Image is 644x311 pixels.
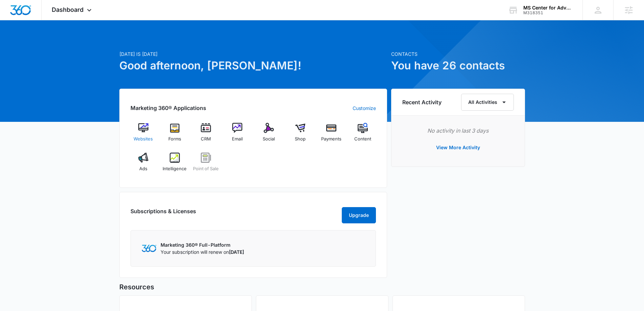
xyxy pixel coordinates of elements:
[429,139,487,156] button: View More Activity
[263,136,275,142] span: Social
[354,136,371,142] span: Content
[201,136,211,142] span: CRM
[139,165,147,172] span: Ads
[402,127,514,135] p: No activity in last 3 days
[256,123,282,147] a: Social
[162,153,188,177] a: Intelligence
[52,6,84,13] span: Dashboard
[342,207,376,223] button: Upgrade
[119,58,387,74] h1: Good afternoon, [PERSON_NAME]!
[130,207,196,221] h2: Subscriptions & Licenses
[523,5,573,10] div: account name
[523,10,573,15] div: account id
[161,241,244,248] p: Marketing 360® Full-Platform
[229,249,244,255] span: [DATE]
[162,123,188,147] a: Forms
[161,248,244,256] p: Your subscription will renew on
[130,104,206,112] h2: Marketing 360® Applications
[134,136,153,142] span: Websites
[461,94,514,111] button: All Activities
[391,58,525,74] h1: You have 26 contacts
[232,136,243,142] span: Email
[130,153,157,177] a: Ads
[193,153,219,177] a: Point of Sale
[318,123,344,147] a: Payments
[163,165,187,172] span: Intelligence
[193,165,219,172] span: Point of Sale
[295,136,306,142] span: Shop
[353,105,376,112] a: Customize
[321,136,341,142] span: Payments
[350,123,376,147] a: Content
[391,50,525,58] p: Contacts
[119,282,525,292] h5: Resources
[142,245,157,252] img: Marketing 360 Logo
[287,123,313,147] a: Shop
[193,123,219,147] a: CRM
[130,123,157,147] a: Websites
[224,123,251,147] a: Email
[402,98,442,106] h6: Recent Activity
[168,136,181,142] span: Forms
[119,50,387,58] p: [DATE] is [DATE]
